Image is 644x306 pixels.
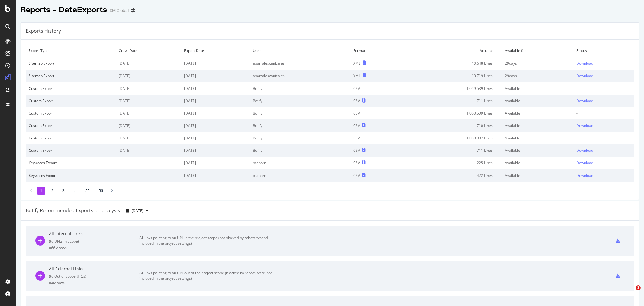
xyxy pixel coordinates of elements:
[116,44,181,57] td: Crawl Date
[400,70,501,82] td: 10,719 Lines
[181,70,250,82] td: [DATE]
[573,107,634,119] td: -
[59,187,68,195] li: 3
[350,107,400,119] td: CSV
[49,274,139,279] div: ( to Out of Scope URLs )
[400,157,501,169] td: 225 Lines
[123,206,151,216] button: [DATE]
[353,61,360,66] div: XML
[353,73,360,78] div: XML
[181,119,250,132] td: [DATE]
[353,148,360,153] div: CSV
[116,132,181,144] td: [DATE]
[502,70,574,82] td: 29 days
[116,157,181,169] td: -
[29,173,113,178] div: Keywords Export
[48,187,56,195] li: 2
[502,44,574,57] td: Available for
[400,144,501,157] td: 711 Lines
[49,239,139,244] div: ( to URLs in Scope )
[29,86,113,91] div: Custom Export
[49,231,139,237] div: All Internal Links
[29,111,113,116] div: Custom Export
[505,160,571,165] div: Available
[26,207,121,214] div: Botify Recommended Exports on analysis:
[576,148,593,153] div: Download
[37,187,45,195] li: 1
[505,98,571,103] div: Available
[576,73,631,78] a: Download
[26,44,116,57] td: Export Type
[573,44,634,57] td: Status
[250,82,350,95] td: Botify
[400,107,501,119] td: 1,063,509 Lines
[250,119,350,132] td: Botify
[400,95,501,107] td: 711 Lines
[181,44,250,57] td: Export Date
[29,160,113,165] div: Keywords Export
[573,82,634,95] td: -
[573,132,634,144] td: -
[116,169,181,182] td: -
[576,123,593,128] div: Download
[576,173,631,178] a: Download
[132,208,143,213] span: 2025 Aug. 3rd
[181,95,250,107] td: [DATE]
[505,135,571,141] div: Available
[400,169,501,182] td: 422 Lines
[400,119,501,132] td: 710 Lines
[21,5,107,15] div: Reports - DataExports
[576,173,593,178] div: Download
[250,107,350,119] td: Botify
[49,266,139,272] div: All External Links
[181,132,250,144] td: [DATE]
[576,98,631,103] a: Download
[139,235,275,246] div: All links pointing to an URL in the project scope (not blocked by robots.txt and included in the ...
[505,123,571,128] div: Available
[400,82,501,95] td: 1,059,539 Lines
[96,187,106,195] li: 56
[29,61,113,66] div: Sitemap Export
[250,144,350,157] td: Botify
[400,57,501,70] td: 10,648 Lines
[350,82,400,95] td: CSV
[71,187,79,195] li: ...
[616,239,620,243] div: csv-export
[250,70,350,82] td: aparralescanizales
[116,95,181,107] td: [DATE]
[181,157,250,169] td: [DATE]
[505,111,571,116] div: Available
[505,148,571,153] div: Available
[636,285,641,290] span: 1
[116,107,181,119] td: [DATE]
[250,157,350,169] td: pschorn
[576,160,593,165] div: Download
[576,61,593,66] div: Download
[181,169,250,182] td: [DATE]
[116,144,181,157] td: [DATE]
[29,123,113,128] div: Custom Export
[29,73,113,78] div: Sitemap Export
[616,274,620,278] div: csv-export
[26,28,61,34] div: Exports History
[576,73,593,78] div: Download
[131,8,135,13] div: arrow-right-arrow-left
[116,82,181,95] td: [DATE]
[139,270,275,281] div: All links pointing to an URL out of the project scope (blocked by robots.txt or not included in t...
[250,132,350,144] td: Botify
[576,160,631,165] a: Download
[29,148,113,153] div: Custom Export
[116,119,181,132] td: [DATE]
[350,44,400,57] td: Format
[400,132,501,144] td: 1,059,887 Lines
[29,98,113,103] div: Custom Export
[353,123,360,128] div: CSV
[505,173,571,178] div: Available
[502,57,574,70] td: 29 days
[116,70,181,82] td: [DATE]
[181,57,250,70] td: [DATE]
[250,169,350,182] td: pschorn
[576,148,631,153] a: Download
[576,123,631,128] a: Download
[350,132,400,144] td: CSV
